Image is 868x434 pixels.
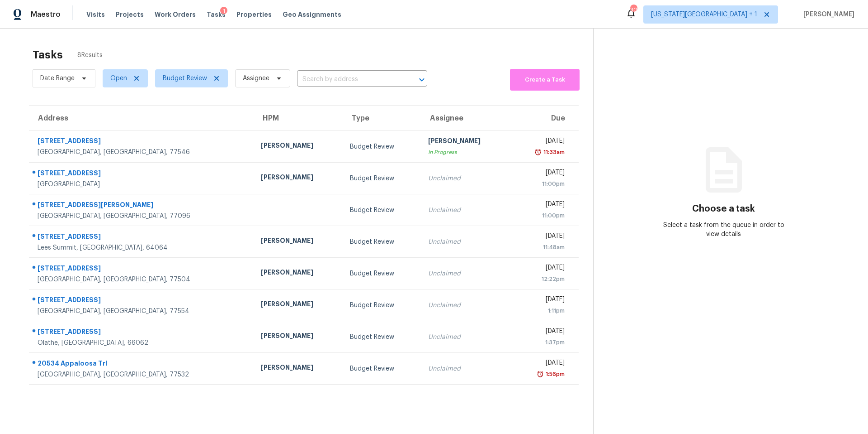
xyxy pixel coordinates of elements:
[517,327,565,338] div: [DATE]
[517,168,565,179] div: [DATE]
[428,364,503,373] div: Unclaimed
[428,174,503,183] div: Unclaimed
[38,307,246,316] div: [GEOGRAPHIC_DATA], [GEOGRAPHIC_DATA], 77554
[692,204,755,213] h3: Choose a task
[350,142,414,151] div: Budget Review
[630,5,637,14] div: 30
[155,10,196,19] span: Work Orders
[261,363,335,374] div: [PERSON_NAME]
[517,358,565,370] div: [DATE]
[86,10,105,19] span: Visits
[38,338,246,347] div: Olathe, [GEOGRAPHIC_DATA], 66062
[428,269,503,278] div: Unclaimed
[261,268,335,279] div: [PERSON_NAME]
[38,232,246,243] div: [STREET_ADDRESS]
[517,295,565,306] div: [DATE]
[510,106,579,131] th: Due
[517,306,565,315] div: 1:11pm
[261,173,335,184] div: [PERSON_NAME]
[163,74,207,83] span: Budget Review
[38,327,246,338] div: [STREET_ADDRESS]
[428,333,503,342] div: Unclaimed
[517,211,565,220] div: 11:00pm
[283,10,341,19] span: Geo Assignments
[33,50,63,59] h2: Tasks
[38,180,246,189] div: [GEOGRAPHIC_DATA]
[38,275,246,284] div: [GEOGRAPHIC_DATA], [GEOGRAPHIC_DATA], 77504
[510,69,580,91] button: Create a Task
[38,169,246,180] div: [STREET_ADDRESS]
[243,74,269,83] span: Assignee
[350,364,414,373] div: Budget Review
[40,74,75,83] span: Date Range
[350,333,414,342] div: Budget Review
[254,106,343,131] th: HPM
[297,72,402,87] input: Search by address
[343,106,421,131] th: Type
[207,11,226,18] span: Tasks
[261,331,335,342] div: [PERSON_NAME]
[350,269,414,278] div: Budget Review
[261,141,335,152] div: [PERSON_NAME]
[350,301,414,310] div: Budget Review
[236,10,272,19] span: Properties
[116,10,144,19] span: Projects
[38,264,246,275] div: [STREET_ADDRESS]
[38,243,246,252] div: Lees Summit, [GEOGRAPHIC_DATA], 64064
[38,136,246,148] div: [STREET_ADDRESS]
[261,299,335,311] div: [PERSON_NAME]
[517,243,565,252] div: 11:48am
[537,370,544,379] img: Overdue Alarm Icon
[29,106,254,131] th: Address
[428,136,503,148] div: [PERSON_NAME]
[517,179,565,188] div: 11:00pm
[38,148,246,157] div: [GEOGRAPHIC_DATA], [GEOGRAPHIC_DATA], 77546
[534,148,542,157] img: Overdue Alarm Icon
[428,148,503,157] div: In Progress
[38,359,246,370] div: 20534 Appaloosa Trl
[544,370,565,379] div: 1:56pm
[514,75,575,85] span: Create a Task
[38,370,246,379] div: [GEOGRAPHIC_DATA], [GEOGRAPHIC_DATA], 77532
[220,7,227,16] div: 1
[261,236,335,247] div: [PERSON_NAME]
[517,136,565,148] div: [DATE]
[542,148,565,157] div: 11:33am
[517,200,565,211] div: [DATE]
[428,206,503,215] div: Unclaimed
[517,275,565,284] div: 12:22pm
[517,338,565,347] div: 1:37pm
[517,231,565,243] div: [DATE]
[31,10,61,19] span: Maestro
[38,200,246,212] div: [STREET_ADDRESS][PERSON_NAME]
[350,174,414,183] div: Budget Review
[428,301,503,310] div: Unclaimed
[350,237,414,246] div: Budget Review
[415,73,428,86] button: Open
[38,295,246,307] div: [STREET_ADDRESS]
[77,51,103,60] span: 8 Results
[517,263,565,275] div: [DATE]
[651,10,757,19] span: [US_STATE][GEOGRAPHIC_DATA] + 1
[38,212,246,221] div: [GEOGRAPHIC_DATA], [GEOGRAPHIC_DATA], 77096
[800,10,854,19] span: [PERSON_NAME]
[659,221,789,239] div: Select a task from the queue in order to view details
[350,206,414,215] div: Budget Review
[428,237,503,246] div: Unclaimed
[110,74,127,83] span: Open
[421,106,510,131] th: Assignee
